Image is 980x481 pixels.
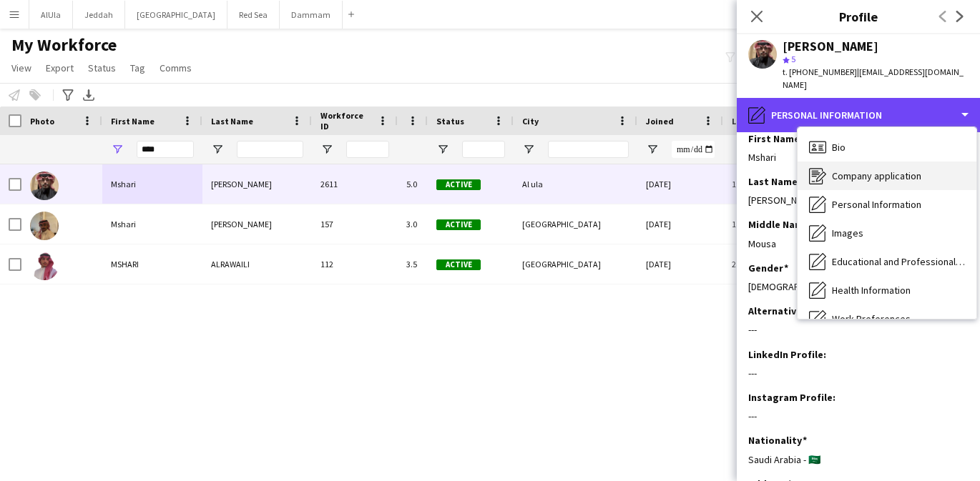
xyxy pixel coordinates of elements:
button: Open Filter Menu [211,143,224,156]
span: Tag [130,61,145,74]
h3: Alternative Phone Number: [748,304,876,317]
button: Open Filter Menu [522,143,535,156]
div: [DATE] [637,204,723,244]
div: Saudi Arabia - 🇸🇦 [748,453,969,466]
div: Health Information [798,276,976,304]
span: t. [PHONE_NUMBER] [783,66,857,77]
span: Active [436,259,481,270]
button: AlUla [29,1,73,29]
span: 5 [791,54,795,64]
div: Personal Information [798,190,976,219]
div: [DEMOGRAPHIC_DATA] [748,280,969,293]
span: Export [46,61,74,74]
h3: Gender [748,262,788,274]
span: Images [832,227,863,239]
div: 112 [312,244,398,284]
span: First Name [111,116,155,127]
div: Mshari [748,151,969,164]
span: Photo [30,116,54,127]
a: View [6,59,37,77]
a: Status [82,59,122,77]
span: Educational and Professional Background [832,255,965,268]
span: | [EMAIL_ADDRESS][DOMAIN_NAME] [783,66,964,90]
div: Educational and Professional Background [798,247,976,276]
div: MSHARI [102,244,202,284]
h3: Profile [737,7,980,26]
div: Images [798,219,976,247]
h3: First Name: [748,132,808,145]
input: City Filter Input [548,141,629,158]
div: Company application [798,162,976,190]
span: Active [436,219,481,230]
button: Dammam [280,1,343,29]
div: Mousa [748,237,969,250]
span: Last Name [211,116,253,127]
input: Joined Filter Input [672,141,715,158]
span: View [11,61,31,74]
div: [GEOGRAPHIC_DATA] [514,204,637,244]
div: [PERSON_NAME] [748,194,969,207]
span: City [522,116,539,127]
div: [DATE] [637,244,723,284]
span: Company application [832,169,921,182]
img: Mshari Al alawi [30,172,59,200]
div: Al ula [514,164,637,204]
div: 5.0 [398,164,428,204]
span: Health Information [832,284,911,297]
span: Work Preferences [832,312,911,325]
h3: Instagram Profile: [748,391,836,404]
span: Comms [160,61,192,74]
span: Status [88,61,116,74]
img: MSHARI ALRAWAILI [30,252,59,280]
a: Export [40,59,79,77]
div: --- [748,410,969,422]
div: 2611 [312,164,398,204]
h3: Last Name: [748,175,805,188]
input: First Name Filter Input [137,141,194,158]
a: Comms [154,59,197,77]
div: 157 [312,204,398,244]
span: Last job [732,116,764,127]
app-action-btn: Advanced filters [59,86,77,104]
h3: Nationality [748,434,807,447]
div: 19 days [723,164,880,204]
div: [PERSON_NAME] [783,40,878,53]
span: Workforce ID [320,110,372,132]
div: [GEOGRAPHIC_DATA] [514,244,637,284]
span: Personal Information [832,198,921,211]
input: Status Filter Input [462,141,505,158]
div: ALRAWAILI [202,244,312,284]
span: Joined [646,116,674,127]
div: --- [748,323,969,336]
span: Status [436,116,464,127]
span: Bio [832,141,846,154]
app-action-btn: Export XLSX [80,86,97,104]
div: [PERSON_NAME] [202,204,312,244]
div: 3.5 [398,244,428,284]
div: 285 days [723,244,880,284]
div: [PERSON_NAME] [202,164,312,204]
div: Mshari [102,204,202,244]
input: Workforce ID Filter Input [346,141,389,158]
h3: Middle Name [748,218,809,231]
div: 184 days [723,204,880,244]
h3: LinkedIn Profile: [748,348,826,361]
div: Bio [798,133,976,162]
div: --- [748,367,969,380]
span: Active [436,179,481,190]
button: Open Filter Menu [646,143,659,156]
button: Red Sea [227,1,280,29]
span: My Workforce [11,34,117,56]
button: Open Filter Menu [436,143,449,156]
div: Work Preferences [798,304,976,333]
button: Jeddah [73,1,125,29]
div: Mshari [102,164,202,204]
button: [GEOGRAPHIC_DATA] [125,1,227,29]
button: Open Filter Menu [320,143,333,156]
a: Tag [124,59,151,77]
div: Personal Information [737,98,980,132]
input: Last Name Filter Input [237,141,303,158]
img: Mshari Almalky [30,212,59,240]
button: Open Filter Menu [111,143,124,156]
div: [DATE] [637,164,723,204]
